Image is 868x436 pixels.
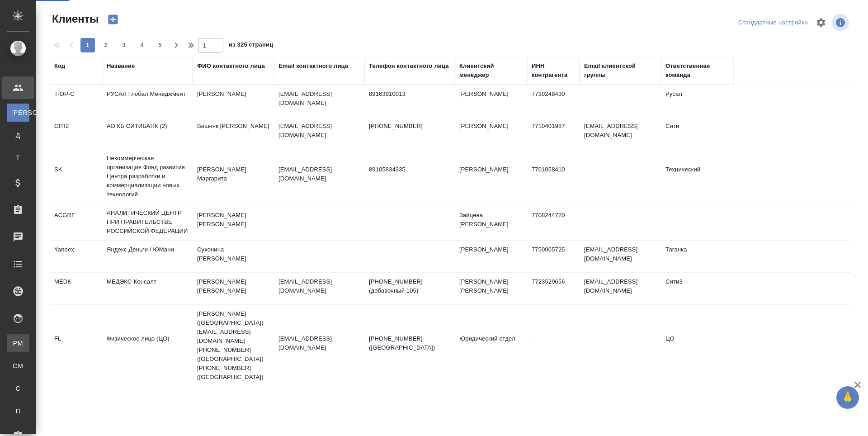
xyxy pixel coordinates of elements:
[193,117,274,149] td: Вишняк [PERSON_NAME]
[50,273,102,304] td: MEDK
[50,12,99,26] span: Клиенты
[661,85,733,117] td: Русал
[50,206,102,238] td: ACGRF
[369,90,450,99] p: 89163910013
[193,273,274,304] td: [PERSON_NAME] [PERSON_NAME]
[7,126,29,144] a: Д
[278,62,348,71] div: Email контактного лица
[527,85,580,117] td: 7730248430
[455,117,527,149] td: [PERSON_NAME]
[532,62,575,80] div: ИНН контрагента
[455,241,527,272] td: [PERSON_NAME]
[50,330,102,361] td: FL
[102,117,193,149] td: АО КБ СИТИБАНК (2)
[117,38,131,52] button: 3
[527,330,580,361] td: -
[7,402,29,420] a: П
[193,241,274,272] td: Сухонина [PERSON_NAME]
[7,379,29,398] a: С
[135,41,149,50] span: 4
[117,41,131,50] span: 3
[459,62,523,80] div: Клиентский менеджер
[11,407,25,416] span: П
[455,273,527,304] td: [PERSON_NAME] [PERSON_NAME]
[11,361,25,370] span: CM
[840,388,855,407] span: 🙏
[193,161,274,192] td: [PERSON_NAME] Маргарита
[7,149,29,167] a: Т
[810,12,832,33] span: Настроить таблицу
[11,384,25,393] span: С
[369,62,449,71] div: Телефон контактного лица
[665,62,729,80] div: Ответственная команда
[455,161,527,192] td: [PERSON_NAME]
[135,38,149,52] button: 4
[50,161,102,192] td: SK
[455,85,527,117] td: [PERSON_NAME]
[102,204,193,240] td: АНАЛИТИЧЕСКИЙ ЦЕНТР ПРИ ПРАВИТЕЛЬСТВЕ РОССИЙСКОЙ ФЕДЕРАЦИИ
[580,241,661,272] td: [EMAIL_ADDRESS][DOMAIN_NAME]
[11,153,25,162] span: Т
[527,117,580,149] td: 7710401987
[661,273,733,304] td: Сити3
[102,273,193,304] td: МЕДЭКС-Консалт
[153,38,167,52] button: 5
[229,39,273,52] span: из 325 страниц
[661,117,733,149] td: Сити
[102,330,193,361] td: Физическое лицо (ЦО)
[11,108,25,117] span: [PERSON_NAME]
[99,38,113,52] button: 2
[99,41,113,50] span: 2
[7,104,29,122] a: [PERSON_NAME]
[278,334,360,352] p: [EMAIL_ADDRESS][DOMAIN_NAME]
[50,241,102,272] td: Yandex
[102,241,193,272] td: Яндекс Деньги / ЮМани
[661,241,733,272] td: Таганка
[11,339,25,348] span: PM
[455,206,527,238] td: Зайцева [PERSON_NAME]
[369,165,450,174] p: 89105834335
[580,117,661,149] td: [EMAIL_ADDRESS][DOMAIN_NAME]
[580,273,661,304] td: [EMAIL_ADDRESS][DOMAIN_NAME]
[736,16,810,30] div: split button
[197,62,265,71] div: ФИО контактного лица
[50,85,102,117] td: T-OP-C
[193,206,274,238] td: [PERSON_NAME] [PERSON_NAME]
[369,277,450,295] p: [PHONE_NUMBER] (добавочный 105)
[455,330,527,361] td: Юридический отдел
[102,12,124,27] button: Создать
[527,241,580,272] td: 7750005725
[584,62,656,80] div: Email клиентской группы
[7,334,29,352] a: PM
[832,14,851,31] span: Посмотреть информацию
[836,386,859,409] button: 🙏
[661,161,733,192] td: Технический
[102,149,193,204] td: Некоммерческая организация Фонд развития Центра разработки и коммерциализации новых технологий
[278,122,360,140] p: [EMAIL_ADDRESS][DOMAIN_NAME]
[278,165,360,183] p: [EMAIL_ADDRESS][DOMAIN_NAME]
[193,85,274,117] td: [PERSON_NAME]
[153,41,167,50] span: 5
[11,131,25,140] span: Д
[527,273,580,304] td: 7723529656
[7,357,29,375] a: CM
[369,334,450,352] p: [PHONE_NUMBER] ([GEOGRAPHIC_DATA])
[193,305,274,386] td: [PERSON_NAME] ([GEOGRAPHIC_DATA]) [EMAIL_ADDRESS][DOMAIN_NAME] [PHONE_NUMBER] ([GEOGRAPHIC_DATA])...
[278,277,360,295] p: [EMAIL_ADDRESS][DOMAIN_NAME]
[278,90,360,108] p: [EMAIL_ADDRESS][DOMAIN_NAME]
[102,85,193,117] td: РУСАЛ Глобал Менеджмент
[50,117,102,149] td: CITI2
[527,161,580,192] td: 7701058410
[369,122,450,131] p: [PHONE_NUMBER]
[54,62,65,71] div: Код
[107,62,135,71] div: Название
[527,206,580,238] td: 7708244720
[661,330,733,361] td: ЦО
